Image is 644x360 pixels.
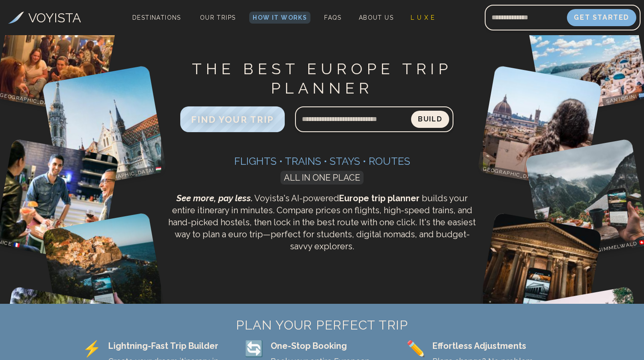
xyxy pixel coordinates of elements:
[191,114,274,125] span: FIND YOUR TRIP
[411,111,449,128] button: Build
[28,8,81,27] h3: VOYISTA
[164,59,480,98] h1: THE BEST EUROPE TRIP PLANNER
[82,340,101,357] span: ⚡
[253,14,307,21] span: How It Works
[271,340,400,352] div: One-Stop Booking
[176,193,253,203] span: See more, pay less.
[180,106,285,132] button: FIND YOUR TRIP
[180,116,285,124] a: FIND YOUR TRIP
[295,109,411,130] input: Search query
[164,154,480,168] h3: Flights • Trains • Stays • Routes
[411,14,435,21] span: L U X E
[406,340,426,357] span: ✏️
[485,7,567,28] input: Email address
[8,12,24,24] img: Voyista Logo
[477,212,602,338] img: Rome
[249,12,310,24] a: How It Works
[108,340,238,352] div: Lightning-Fast Trip Builder
[407,12,438,24] a: L U X E
[432,340,562,352] div: Effortless Adjustments
[244,340,264,357] span: 🔄
[321,12,345,24] a: FAQs
[164,192,480,252] p: Voyista's AI-powered builds your entire itinerary in minutes. Compare prices on flights, high-spe...
[82,318,562,333] h2: PLAN YOUR PERFECT TRIP
[129,11,185,36] span: Destinations
[200,14,236,21] span: Our Trips
[359,14,394,21] span: About Us
[197,12,239,24] a: Our Trips
[567,9,636,26] button: Get Started
[42,212,167,338] img: Cinque Terre
[477,65,602,190] img: Florence
[280,171,364,185] span: ALL IN ONE PLACE
[355,12,397,24] a: About Us
[339,193,420,203] strong: Europe trip planner
[42,65,167,190] img: Budapest
[324,14,342,21] span: FAQs
[8,8,81,27] a: VOYISTA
